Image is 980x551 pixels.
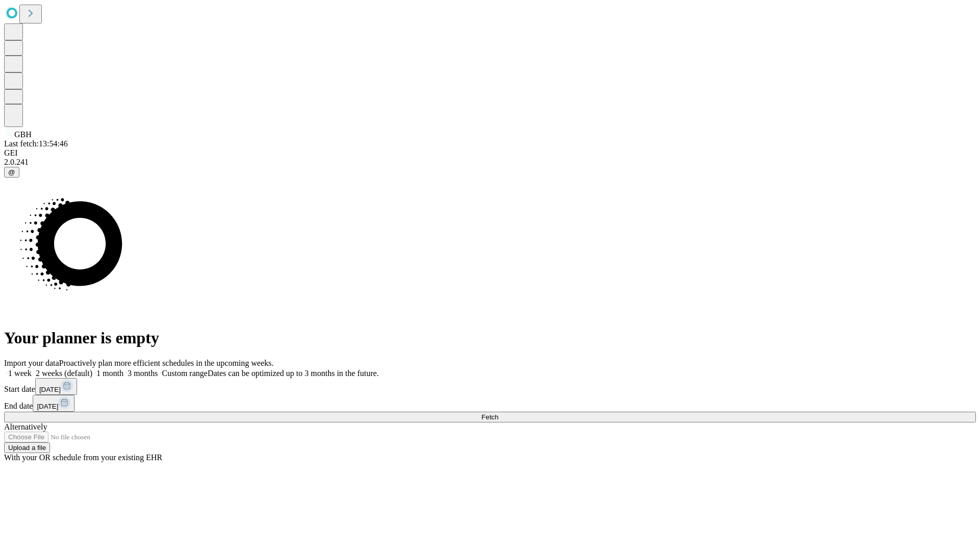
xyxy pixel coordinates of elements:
[35,378,77,395] button: [DATE]
[4,158,976,167] div: 2.0.241
[37,403,58,410] span: [DATE]
[481,413,498,421] span: Fetch
[8,168,15,176] span: @
[8,369,32,378] span: 1 week
[208,369,379,378] span: Dates can be optimized up to 3 months in the future.
[4,442,50,453] button: Upload a file
[36,369,92,378] span: 2 weeks (default)
[96,369,124,378] span: 1 month
[4,453,162,462] span: With your OR schedule from your existing EHR
[4,412,976,422] button: Fetch
[4,422,47,431] span: Alternatively
[128,369,158,378] span: 3 months
[4,378,976,395] div: Start date
[4,148,976,158] div: GEI
[4,359,59,367] span: Import your data
[14,130,32,139] span: GBH
[162,369,207,378] span: Custom range
[4,139,68,148] span: Last fetch: 13:54:46
[4,329,976,347] h1: Your planner is empty
[39,386,61,393] span: [DATE]
[4,395,976,412] div: End date
[59,359,274,367] span: Proactively plan more efficient schedules in the upcoming weeks.
[4,167,19,178] button: @
[33,395,75,412] button: [DATE]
